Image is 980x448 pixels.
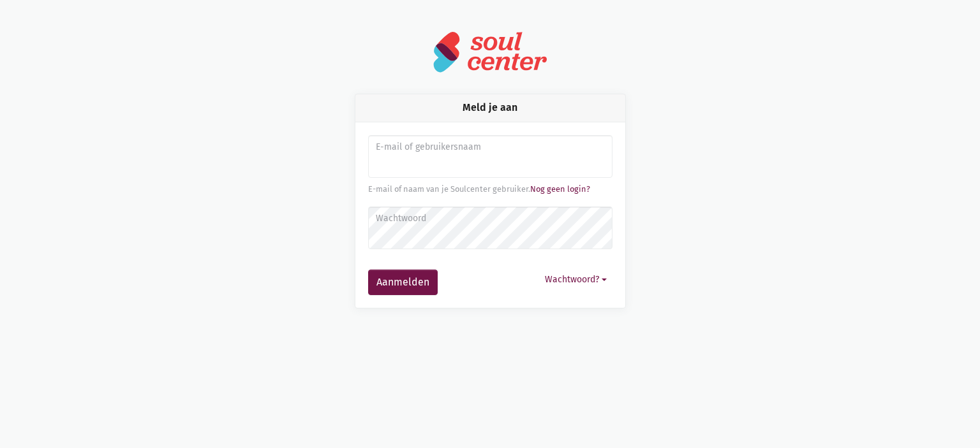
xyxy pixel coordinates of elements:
label: Wachtwoord [376,212,604,226]
button: Wachtwoord? [539,270,612,289]
div: E-mail of naam van je Soulcenter gebruiker. [368,183,612,196]
a: Nog geen login? [530,184,590,194]
img: logo-soulcenter-full.svg [433,31,547,73]
button: Aanmelden [368,270,438,295]
label: E-mail of gebruikersnaam [376,140,604,154]
form: Aanmelden [368,135,612,295]
div: Meld je aan [355,94,625,122]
